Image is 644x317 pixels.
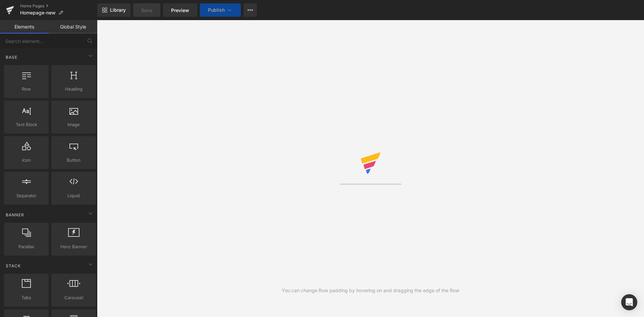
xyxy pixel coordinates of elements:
a: Global Style [49,20,97,34]
span: Base [5,54,18,60]
a: Preview [163,3,197,17]
span: Carousel [53,294,94,301]
span: Button [53,157,94,164]
div: Open Intercom Messenger [621,294,637,310]
span: Heading [53,86,94,93]
div: You can change Row padding by hovering on and dragging the edge of the Row [282,287,459,294]
span: Banner [5,212,25,218]
span: Separator [6,192,47,199]
a: New Library [97,3,130,17]
span: Parallax [6,243,47,250]
span: Publish [208,7,225,13]
span: Row [6,86,47,93]
span: Save [141,7,152,14]
button: More [244,3,257,17]
a: Home Pages [20,3,97,9]
span: Hero Banner [53,243,94,250]
span: Liquid [53,192,94,199]
span: Text Block [6,121,47,128]
span: Stack [5,263,21,269]
span: Library [110,7,126,13]
span: Tabs [6,294,47,301]
span: Icon [6,157,47,164]
span: Homepage-new [20,10,56,15]
span: Preview [171,7,189,14]
span: Image [53,121,94,128]
button: Publish [200,3,241,17]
